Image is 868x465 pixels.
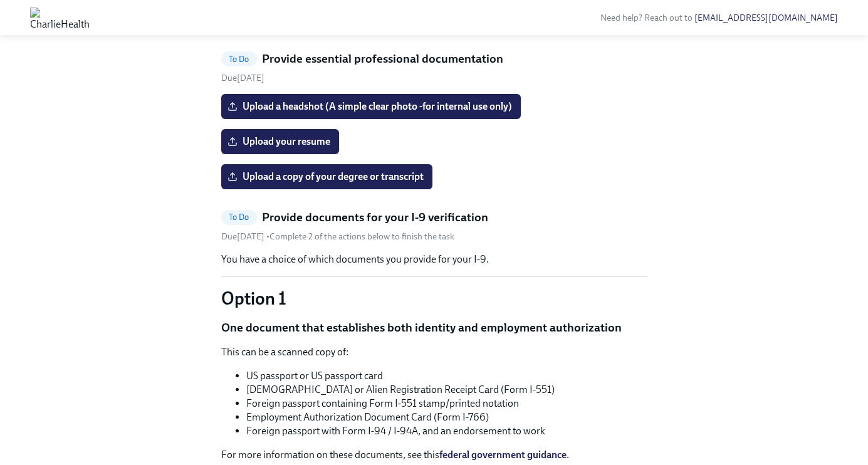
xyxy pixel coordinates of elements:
a: federal government guidance [439,449,567,461]
a: [EMAIL_ADDRESS][DOMAIN_NAME] [694,13,838,23]
p: You have a choice of which documents you provide for your I-9. [221,253,647,266]
h5: Provide essential professional documentation [262,51,503,67]
li: Employment Authorization Document Card (Form I-766) [246,410,647,424]
span: Friday, August 22nd 2025, 7:00 am [221,231,266,242]
span: Upload a headshot (A simple clear photo -for internal use only) [230,100,512,113]
p: Option 1 [221,287,647,310]
span: Need help? Reach out to [600,13,838,23]
li: Foreign passport containing Form I-551 stamp/printed notation [246,397,647,410]
p: For more information on these documents, see this . [221,448,647,462]
span: Upload your resume [230,135,330,148]
label: Upload a copy of your degree or transcript [221,164,432,189]
li: [DEMOGRAPHIC_DATA] or Alien Registration Receipt Card (Form I-551) [246,383,647,397]
label: Upload your resume [221,129,339,154]
span: To Do [221,212,257,222]
p: One document that establishes both identity and employment authorization [221,320,647,336]
span: To Do [221,55,257,64]
span: Due [DATE] [221,73,264,83]
label: Upload a headshot (A simple clear photo -for internal use only) [221,94,521,119]
div: • Complete 2 of the actions below to finish the task [221,231,454,243]
p: This can be a scanned copy of: [221,345,647,359]
span: Upload a copy of your degree or transcript [230,170,424,183]
a: To DoProvide documents for your I-9 verificationDue[DATE] •Complete 2 of the actions below to fin... [221,209,647,243]
li: US passport or US passport card [246,369,647,383]
img: CharlieHealth [30,8,90,28]
a: To DoProvide essential professional documentationDue[DATE] [221,51,647,84]
h5: Provide documents for your I-9 verification [262,209,488,226]
li: Foreign passport with Form I-94 / I-94A, and an endorsement to work [246,424,647,438]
